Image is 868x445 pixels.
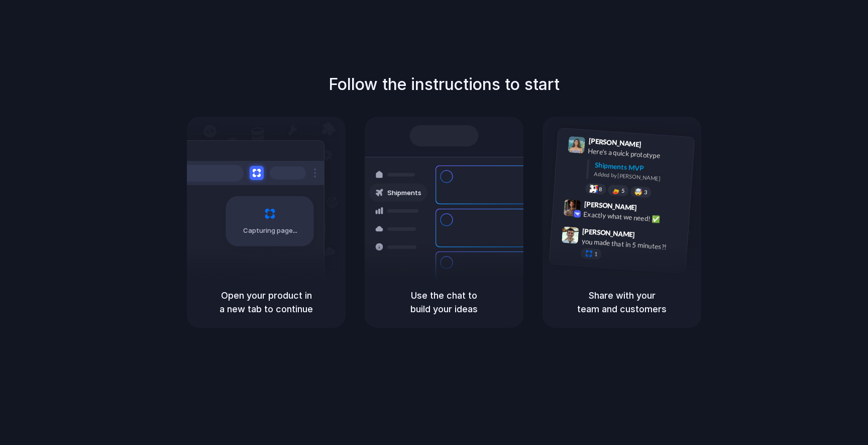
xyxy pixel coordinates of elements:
div: Exactly what we need! ✅ [583,209,684,226]
span: [PERSON_NAME] [582,226,635,240]
span: 1 [594,251,598,257]
div: Added by [PERSON_NAME] [594,170,686,185]
span: 5 [621,188,625,194]
span: [PERSON_NAME] [588,135,641,150]
span: 3 [644,190,647,195]
div: Here's a quick prototype [588,146,688,163]
h5: Share with your team and customers [555,289,689,316]
div: 🤯 [634,188,643,196]
div: you made that in 5 minutes?! [581,236,682,253]
span: 9:47 AM [638,230,659,242]
span: Shipments [387,188,421,198]
span: 8 [599,187,602,192]
span: 9:42 AM [640,204,661,216]
div: Shipments MVP [594,160,687,176]
h1: Follow the instructions to start [329,72,560,97]
span: [PERSON_NAME] [584,199,637,213]
span: Capturing page [243,226,299,236]
h5: Use the chat to build your ideas [377,289,511,316]
span: 9:41 AM [644,140,665,152]
h5: Open your product in a new tab to continue [199,289,334,316]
